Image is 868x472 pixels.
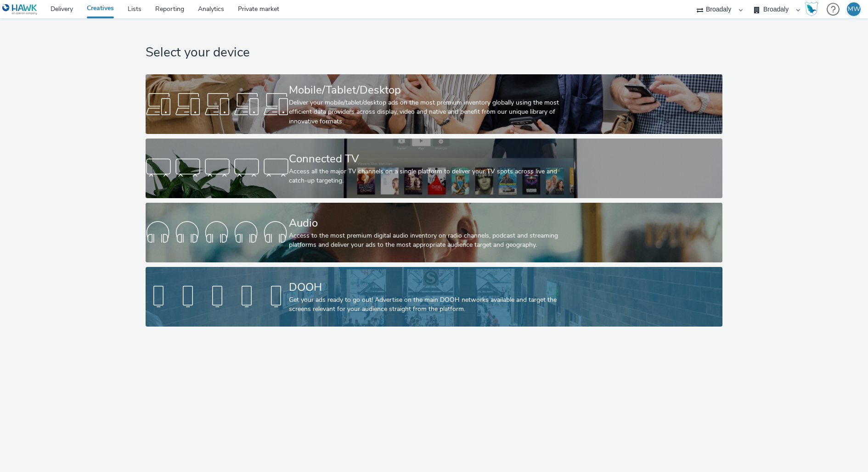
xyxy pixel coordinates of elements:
div: Connected TV [289,151,575,167]
div: Access all the major TV channels on a single platform to deliver your TV spots across live and ca... [289,167,575,186]
div: Get your ads ready to go out! Advertise on the main DOOH networks available and target the screen... [289,295,575,314]
a: Connected TVAccess all the major TV channels on a single platform to deliver your TV spots across... [146,139,722,198]
div: Deliver your mobile/tablet/desktop ads on the most premium inventory globally using the most effi... [289,98,575,126]
div: MW [848,2,860,16]
a: AudioAccess to the most premium digital audio inventory on radio channels, podcast and streaming ... [146,203,722,262]
h1: Select your device [146,44,722,61]
a: Mobile/Tablet/DesktopDeliver your mobile/tablet/desktop ads on the most premium inventory globall... [146,74,722,134]
img: Hawk Academy [805,2,818,17]
a: DOOHGet your ads ready to go out! Advertise on the main DOOH networks available and target the sc... [146,267,722,327]
a: Hawk Academy [805,2,822,17]
div: Access to the most premium digital audio inventory on radio channels, podcast and streaming platf... [289,231,575,250]
img: undefined Logo [2,4,38,15]
div: DOOH [289,279,575,295]
div: Mobile/Tablet/Desktop [289,82,575,98]
div: Audio [289,215,575,231]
